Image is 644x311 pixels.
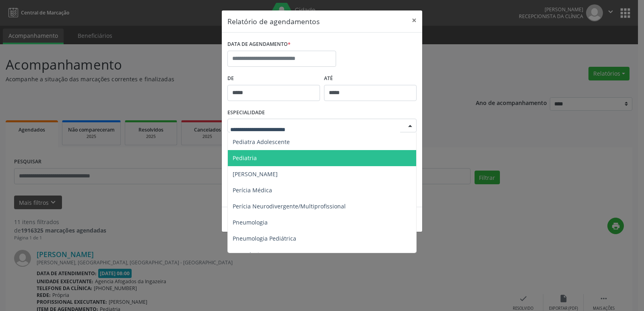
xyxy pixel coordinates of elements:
[406,10,422,30] button: Close
[233,170,278,178] span: [PERSON_NAME]
[233,154,257,162] span: Pediatria
[233,218,268,226] span: Pneumologia
[233,202,346,210] span: Perícia Neurodivergente/Multiprofissional
[227,107,265,119] label: ESPECIALIDADE
[227,72,320,85] label: De
[233,235,296,242] span: Pneumologia Pediátrica
[324,72,417,85] label: ATÉ
[227,16,320,27] h5: Relatório de agendamentos
[233,251,262,258] span: Proctologia
[233,186,272,194] span: Perícia Médica
[227,38,291,51] label: DATA DE AGENDAMENTO
[233,138,290,146] span: Pediatra Adolescente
